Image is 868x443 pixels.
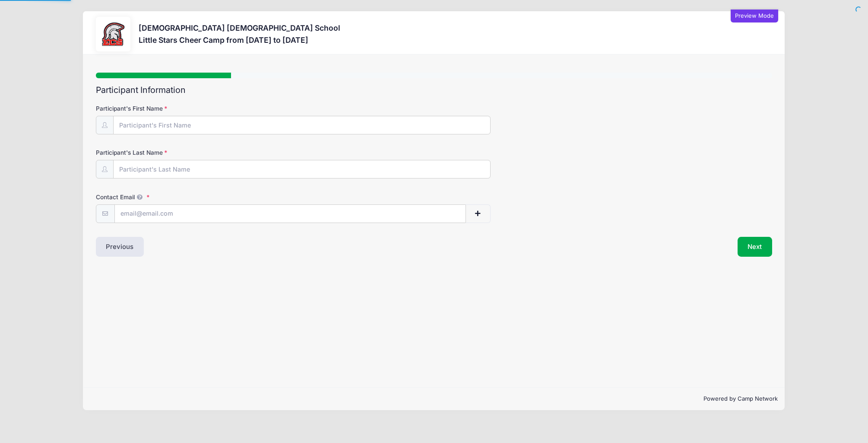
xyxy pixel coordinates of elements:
input: Participant's Last Name [113,160,491,178]
p: Powered by Camp Network [90,395,778,403]
label: Contact Email [96,193,321,201]
h3: [DEMOGRAPHIC_DATA] [DEMOGRAPHIC_DATA] School [139,23,340,32]
h2: Participant Information [96,85,773,95]
input: Participant's First Name [113,116,491,134]
div: Preview Mode [731,10,778,22]
label: Participant's Last Name [96,148,321,157]
h3: Little Stars Cheer Camp from [DATE] to [DATE] [139,35,340,45]
label: Participant's First Name [96,104,321,113]
span: We will send confirmations, payment reminders, and custom email messages to each address listed. ... [135,194,145,201]
input: email@email.com [114,204,466,223]
button: Previous [96,237,144,257]
button: Next [738,237,773,257]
